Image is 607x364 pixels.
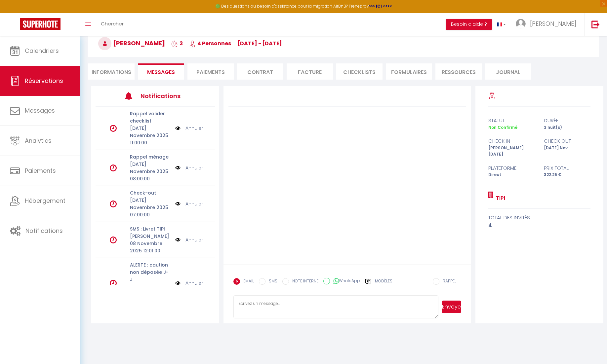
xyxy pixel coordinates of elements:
[185,125,203,132] a: Annuler
[185,236,203,243] a: Annuler
[375,278,392,290] label: Modèles
[185,164,203,171] a: Annuler
[175,236,181,243] img: NO IMAGE
[488,125,517,130] span: Non Confirmé
[130,233,171,254] p: [PERSON_NAME] 08 Novembre 2025 12:01:00
[25,197,65,205] span: Hébergement
[530,19,576,28] span: [PERSON_NAME]
[516,19,526,29] img: ...
[539,117,595,125] div: durée
[130,153,171,161] p: Rappel ménage
[185,200,203,207] a: Annuler
[591,20,600,28] img: logout
[485,63,531,80] li: Journal
[189,40,231,47] span: 4 Personnes
[237,40,282,47] span: [DATE] - [DATE]
[265,278,277,285] label: SMS
[130,261,171,283] p: ALERTE : caution non déposée J-J
[442,301,461,313] button: Envoyer
[287,63,333,80] li: Facture
[25,136,52,145] span: Analytics
[494,194,505,202] a: Tipi
[330,278,360,285] label: WhatsApp
[130,125,171,146] p: [DATE] Novembre 2025 11:00:00
[484,117,539,125] div: statut
[25,106,55,115] span: Messages
[25,77,63,85] span: Réservations
[539,137,595,145] div: check out
[484,137,539,145] div: check in
[488,222,591,230] div: 4
[539,172,595,178] div: 322.26 €
[175,200,181,207] img: NO IMAGE
[185,279,203,287] a: Annuler
[88,63,135,80] li: Informations
[539,145,595,158] div: [DATE] Nov
[488,214,591,222] div: total des invités
[511,13,585,36] a: ... [PERSON_NAME]
[484,164,539,172] div: Plateforme
[130,225,171,233] p: SMS : Livret TIPI
[240,278,254,285] label: EMAIL
[435,63,482,80] li: Ressources
[175,125,181,132] img: NO IMAGE
[386,63,432,80] li: FORMULAIRES
[130,189,171,197] p: Check-out
[130,197,171,218] p: [DATE] Novembre 2025 07:00:00
[175,164,181,171] img: NO IMAGE
[484,172,539,178] div: Direct
[369,3,392,9] a: >>> ICI <<<<
[171,40,183,47] span: 3
[147,68,175,76] span: Messages
[96,13,129,36] a: Chercher
[25,227,63,235] span: Notifications
[25,166,56,175] span: Paiements
[175,279,181,287] img: NO IMAGE
[25,47,59,55] span: Calendriers
[237,63,283,80] li: Contrat
[336,63,383,80] li: CHECKLISTS
[130,161,171,182] p: [DATE] Novembre 2025 08:00:00
[130,110,171,125] p: Rappel valider checklist
[484,145,539,158] div: [PERSON_NAME] [DATE]
[130,283,171,305] p: Sam 08 Novembre 2025 09:00:00
[539,125,595,131] div: 3 nuit(s)
[187,63,234,80] li: Paiements
[98,39,165,47] span: [PERSON_NAME]
[101,20,124,27] span: Chercher
[446,19,492,30] button: Besoin d'aide ?
[539,164,595,172] div: Prix total
[289,278,318,285] label: NOTE INTERNE
[20,18,61,30] img: Super Booking
[141,89,190,103] h3: Notifications
[439,278,456,285] label: RAPPEL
